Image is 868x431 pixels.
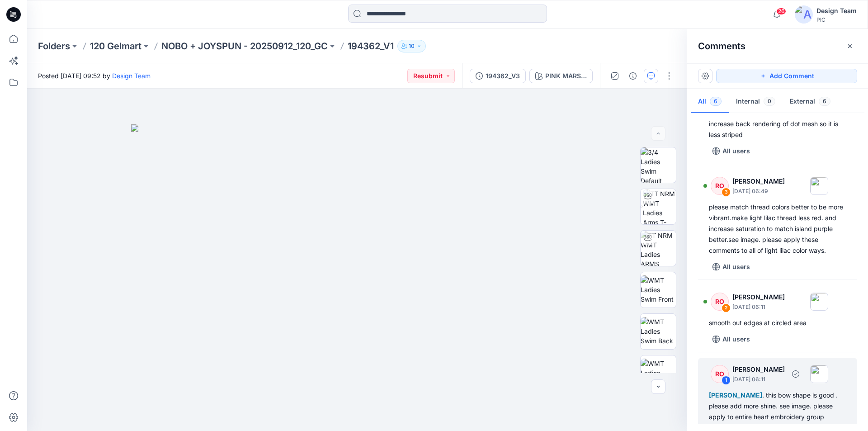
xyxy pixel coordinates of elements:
[641,147,676,183] img: 3/4 Ladies Swim Default
[709,391,762,399] span: [PERSON_NAME]
[722,303,731,313] div: 2
[641,317,676,346] img: WMT Ladies Swim Back
[545,71,587,81] div: PINK MARSHMELLOW
[722,334,750,345] p: All users
[709,202,846,256] div: please match thread colors better to be more vibrant.make light lilac thread less red. and increa...
[722,376,731,385] div: 1
[348,40,394,52] p: 194362_V1
[776,8,786,15] span: 26
[732,375,785,384] p: [DATE] 06:11
[698,41,745,52] h2: Comments
[38,71,151,81] span: Posted [DATE] 09:52 by
[764,97,775,106] span: 0
[409,41,415,51] p: 10
[709,144,754,158] button: All users
[711,293,729,311] div: RO
[795,5,813,24] img: avatar
[691,90,729,114] button: All
[709,317,846,328] div: smooth out edges at circled area
[626,69,640,83] button: Details
[816,5,857,16] div: Design Team
[709,332,754,346] button: All users
[397,40,426,52] button: 10
[641,231,676,266] img: TT NRM WMT Ladies ARMS DOWN
[783,90,838,114] button: External
[732,187,785,196] p: [DATE] 06:49
[716,69,857,83] button: Add Comment
[729,90,783,114] button: Internal
[641,359,676,387] img: WMT Ladies Swim Left
[711,177,729,195] div: RO
[732,176,785,187] p: [PERSON_NAME]
[732,292,785,303] p: [PERSON_NAME]
[38,40,70,52] a: Folders
[711,365,729,383] div: RO
[112,72,151,80] a: Design Team
[529,69,593,83] button: PINK MARSHMELLOW
[470,69,526,83] button: 194362_V3
[709,260,754,274] button: All users
[732,364,785,375] p: [PERSON_NAME]
[710,97,722,106] span: 6
[819,97,830,106] span: 6
[709,118,846,140] div: increase back rendering of dot mesh so it is less striped
[90,40,142,52] a: 120 Gelmart
[161,40,328,52] a: NOBO + JOYSPUN - 20250912_120_GC
[722,261,750,272] p: All users
[486,71,520,81] div: 194362_V3
[722,146,750,156] p: All users
[722,188,731,197] div: 3
[732,303,785,312] p: [DATE] 06:11
[641,275,676,304] img: WMT Ladies Swim Front
[816,16,857,23] div: PIC
[643,189,676,224] img: TT NRM WMT Ladies Arms T-POSE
